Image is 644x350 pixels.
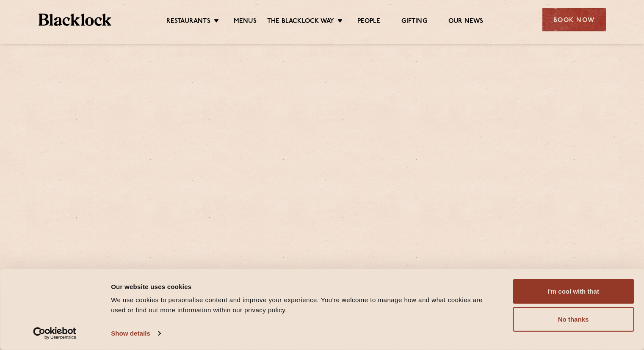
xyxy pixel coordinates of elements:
a: The Blacklock Way [267,17,334,27]
a: Show details [111,327,160,340]
div: We use cookies to personalise content and improve your experience. You're welcome to manage how a... [111,295,494,315]
button: I'm cool with that [513,279,634,304]
a: People [357,17,380,27]
a: Usercentrics Cookiebot - opens in a new window [18,327,92,340]
div: Our website uses cookies [111,281,494,292]
a: Gifting [401,17,427,27]
a: Restaurants [166,17,210,27]
a: Our News [448,17,484,27]
button: No thanks [513,307,634,332]
div: Book Now [542,8,606,31]
img: BL_Textured_Logo-footer-cropped.svg [39,14,112,26]
a: Menus [234,17,257,27]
